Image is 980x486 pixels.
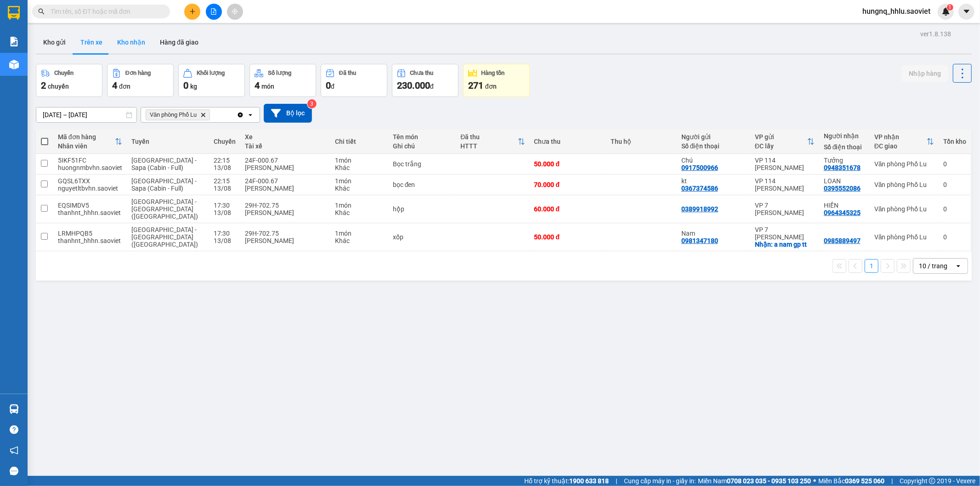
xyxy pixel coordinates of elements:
div: [PERSON_NAME] [245,185,325,192]
button: Bộ lọc [264,104,312,123]
button: Đã thu0đ [321,64,387,97]
div: thanhnt_hhhn.saoviet [58,237,122,244]
div: Hàng tồn [482,70,505,76]
span: [GEOGRAPHIC_DATA] - [GEOGRAPHIC_DATA] ([GEOGRAPHIC_DATA]) [131,226,198,248]
span: file-add [210,8,217,15]
div: 1 món [335,157,384,164]
strong: 0369 525 060 [845,477,884,485]
span: | [616,476,617,486]
div: Bọc trắng [393,160,452,168]
div: 0389918992 [681,205,718,213]
div: Văn phòng Phố Lu [874,160,934,168]
img: logo-vxr [8,6,20,20]
span: đơn [485,83,497,90]
th: Toggle SortBy [456,130,529,154]
div: Tồn kho [943,138,966,145]
svg: open [955,262,962,270]
div: Đã thu [339,70,356,76]
div: VP 7 [PERSON_NAME] [755,202,815,216]
span: món [261,83,274,90]
span: search [38,8,45,15]
th: Toggle SortBy [870,130,939,154]
div: bọc đen [393,181,452,188]
div: 13/08 [214,237,236,244]
span: 4 [112,80,117,91]
div: 22:15 [214,157,236,164]
div: Chi tiết [335,138,384,145]
div: [PERSON_NAME] [245,237,325,244]
div: 0395552086 [824,185,861,192]
div: Chú [681,157,746,164]
span: copyright [929,478,935,484]
span: [GEOGRAPHIC_DATA] - Sapa (Cabin - Full) [131,157,197,171]
svg: Clear all [237,111,244,119]
div: Tên món [393,133,452,141]
div: EQSIMDV5 [58,202,122,209]
div: Đơn hàng [125,70,151,76]
div: 0367374586 [681,185,718,192]
button: Số lượng4món [249,64,316,97]
span: hungnq_hhlu.saoviet [855,6,938,17]
div: Đã thu [460,133,517,141]
button: caret-down [958,4,974,20]
div: 17:30 [214,230,236,237]
span: [GEOGRAPHIC_DATA] - [GEOGRAPHIC_DATA] ([GEOGRAPHIC_DATA]) [131,198,198,220]
div: 24F-000.67 [245,157,325,164]
span: 271 [468,80,483,91]
span: đơn [119,83,130,90]
div: Nhận: a nam gp tt [755,241,815,248]
div: Tài xế [245,142,325,150]
span: Miền Bắc [818,476,884,486]
span: 230.000 [397,80,430,91]
div: 10 / trang [919,261,947,271]
div: VP nhận [874,133,927,141]
span: question-circle [10,425,18,434]
div: VP gửi [755,133,807,141]
div: Số điện thoại [681,142,746,150]
span: Văn phòng Phố Lu [150,111,197,119]
div: 24F-000.67 [245,177,325,185]
div: VP 7 [PERSON_NAME] [755,226,815,241]
div: Số điện thoại [824,143,865,151]
span: 2 [41,80,46,91]
div: Văn phòng Phố Lu [874,181,934,188]
button: Chưa thu230.000đ [392,64,459,97]
span: 0 [326,80,331,91]
input: Selected Văn phòng Phố Lu. [212,110,213,119]
div: 50.000 đ [534,233,601,241]
button: plus [184,4,200,20]
div: 29H-702.75 [245,230,325,237]
span: message [10,467,18,475]
div: 70.000 đ [534,181,601,188]
th: Toggle SortBy [750,130,819,154]
span: đ [331,83,334,90]
span: đ [430,83,434,90]
button: Kho gửi [36,31,73,53]
input: Tìm tên, số ĐT hoặc mã đơn [51,6,159,17]
button: Chuyến2chuyến [36,64,102,97]
div: Khác [335,209,384,216]
strong: 0708 023 035 - 0935 103 250 [727,477,811,485]
div: Chuyến [54,70,74,76]
sup: 1 [947,4,953,11]
svg: Delete [200,112,206,118]
div: nguyetltbvhn.saoviet [58,185,122,192]
div: VP 114 [PERSON_NAME] [755,157,815,171]
div: Khác [335,185,384,192]
div: LOAN [824,177,865,185]
div: 0964345325 [824,209,861,216]
button: Kho nhận [110,31,153,53]
span: 4 [255,80,260,91]
div: Chưa thu [410,70,434,76]
div: kt [681,177,746,185]
button: Trên xe [73,31,110,53]
span: | [891,476,893,486]
div: Tuyến [131,138,204,145]
div: Chuyến [214,138,236,145]
button: Nhập hàng [901,65,948,82]
img: warehouse-icon [9,404,19,414]
th: Toggle SortBy [53,130,127,154]
div: hộp [393,205,452,213]
button: 1 [865,259,878,273]
img: solution-icon [9,37,19,46]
